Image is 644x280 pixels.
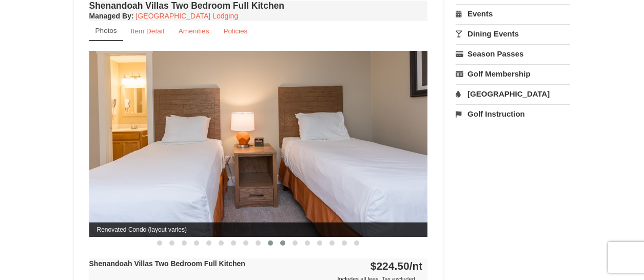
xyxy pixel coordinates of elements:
small: Item Detail [131,27,164,35]
a: Season Passes [456,44,570,63]
a: Policies [217,21,254,41]
h4: Shenandoah Villas Two Bedroom Full Kitchen [89,1,428,11]
a: Amenities [172,21,216,41]
a: [GEOGRAPHIC_DATA] Lodging [136,12,238,20]
strong: Shenandoah Villas Two Bedroom Full Kitchen [89,259,245,268]
span: Renovated Condo (layout varies) [89,222,428,237]
small: Amenities [179,27,209,35]
a: [GEOGRAPHIC_DATA] [456,84,570,103]
a: Golf Instruction [456,104,570,123]
span: Managed By [89,12,131,20]
a: Item Detail [124,21,171,41]
span: /nt [409,260,423,272]
small: Photos [95,27,117,34]
a: Golf Membership [456,64,570,83]
a: Dining Events [456,24,570,43]
small: Policies [223,27,247,35]
strong: : [89,12,134,20]
img: Renovated Condo (layout varies) [89,51,428,236]
a: Events [456,4,570,23]
strong: $224.50 [370,260,423,272]
a: Photos [89,21,123,41]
